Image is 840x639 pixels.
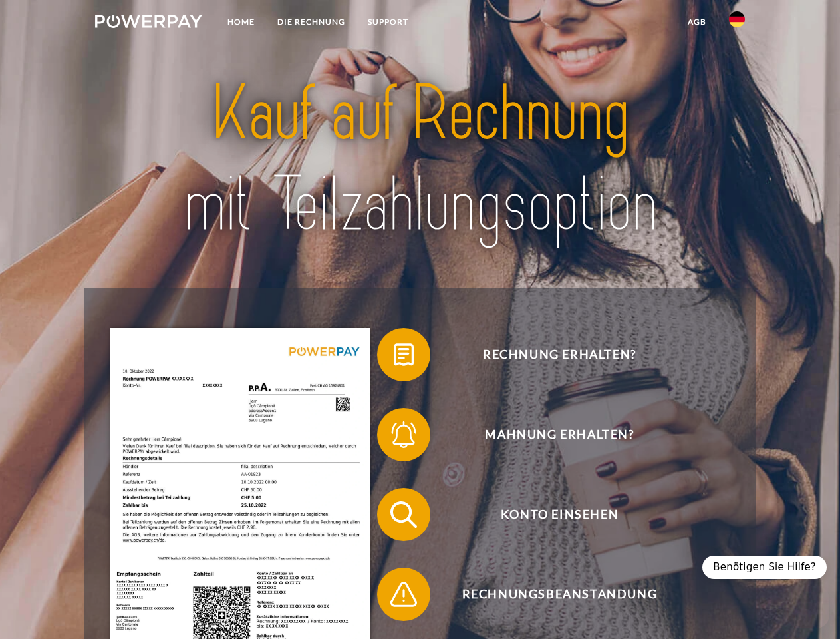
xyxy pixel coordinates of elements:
span: Rechnungsbeanstandung [396,568,722,621]
button: Rechnung erhalten? [377,328,723,381]
img: logo-powerpay-white.svg [95,15,202,28]
img: de [729,11,745,27]
a: agb [676,10,718,34]
img: qb_warning.svg [387,578,420,611]
iframe: Button to launch messaging window [787,586,829,628]
button: Konto einsehen [377,488,723,541]
span: Konto einsehen [396,488,722,541]
a: SUPPORT [356,10,420,34]
span: Mahnung erhalten? [396,408,722,461]
button: Mahnung erhalten? [377,408,723,461]
img: qb_bill.svg [387,338,420,371]
a: DIE RECHNUNG [266,10,356,34]
a: Home [216,10,266,34]
img: title-powerpay_de.svg [127,64,713,255]
div: Benötigen Sie Hilfe? [702,556,827,579]
img: qb_search.svg [387,498,420,531]
span: Rechnung erhalten? [396,328,722,381]
img: qb_bell.svg [387,418,420,451]
button: Rechnungsbeanstandung [377,568,723,621]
